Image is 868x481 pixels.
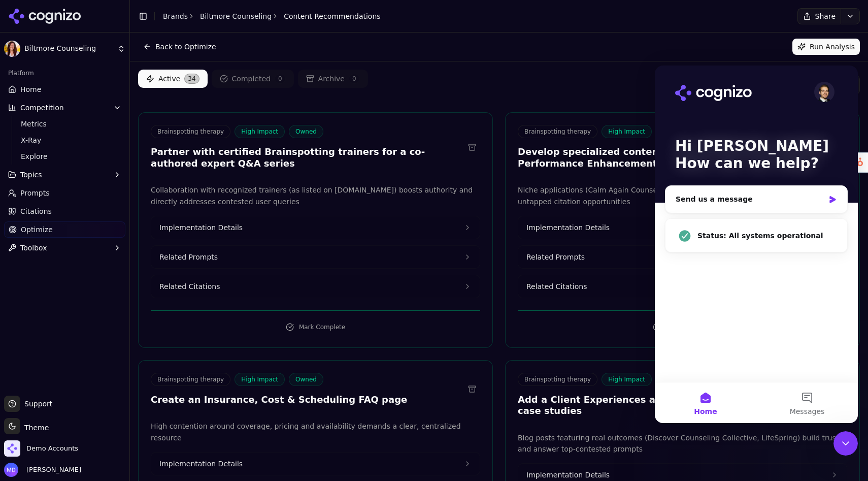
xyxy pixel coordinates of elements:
h3: Add a Client Experiences and Reviews section with curated case studies [518,394,831,417]
span: Metrics [21,119,109,129]
a: Explore [17,149,113,164]
span: High Impact [235,373,285,386]
a: Optimize [4,221,125,238]
span: Related Prompts [526,252,585,262]
span: Topics [20,170,42,180]
img: Melissa Dowd [4,463,18,477]
span: Implementation Details [526,222,610,233]
button: Implementation Details [151,453,480,475]
span: Explore [21,151,109,162]
h3: Create an Insurance, Cost & Scheduling FAQ page [151,394,407,406]
span: Theme [20,424,49,432]
a: Brands [163,12,188,20]
button: Open user button [4,463,81,477]
span: 0 [349,74,360,84]
span: [PERSON_NAME] [22,465,81,474]
button: Mark Complete [518,319,847,335]
span: Implementation Details [159,459,243,469]
a: Citations [4,203,125,219]
a: X-Ray [17,133,113,147]
span: Support [20,399,52,409]
button: Archive0 [298,70,368,88]
span: Related Prompts [159,252,218,262]
span: Home [20,84,41,94]
span: Optimize [21,225,53,235]
span: Toolbox [20,243,47,253]
button: Run Analysis [792,39,860,55]
span: Brainspotting therapy [151,125,230,138]
iframe: Intercom live chat [655,66,858,423]
button: Related Citations [518,275,847,298]
button: Mark Complete [151,319,480,335]
p: Niche applications (Calm Again Counseling’s performance focus and couples trauma) unlock untapped... [518,184,847,208]
button: Completed0 [212,70,294,88]
a: Biltmore Counseling [200,11,272,21]
button: Related Prompts [518,246,847,268]
span: Demo Accounts [26,444,78,453]
span: High Impact [235,125,285,138]
span: Prompts [20,188,50,198]
button: Related Prompts [151,246,480,268]
span: Implementation Details [159,222,243,233]
h3: Partner with certified Brainspotting trainers for a co-authored expert Q&A series [151,146,464,169]
span: High Impact [602,125,652,138]
a: Prompts [4,185,125,201]
button: Back to Optimize [138,39,221,55]
span: Brainspotting therapy [518,373,597,386]
img: Demo Accounts [4,440,20,457]
button: Topics [4,167,125,183]
button: Competition [4,100,125,116]
span: High Impact [602,373,652,386]
button: Archive recommendation [464,381,480,397]
h3: Develop specialized content on Brainspotting for Performance Enhancement and Couples Therapy [518,146,831,169]
img: Biltmore Counseling [4,41,20,57]
span: Brainspotting therapy [518,125,597,138]
span: Related Citations [159,281,220,292]
p: High contention around coverage, pricing and availability demands a clear, centralized resource [151,421,480,444]
button: Open organization switcher [4,440,78,457]
span: Biltmore Counseling [24,44,113,53]
button: Implementation Details [151,216,480,239]
button: Toolbox [4,240,125,256]
p: Blog posts featuring real outcomes (Discover Counseling Collective, LifeSpring) build trust and a... [518,432,847,456]
button: Active34 [138,70,208,88]
span: X-Ray [21,135,109,145]
span: Implementation Details [526,470,610,480]
span: 34 [184,74,199,84]
button: Implementation Details [518,216,847,239]
button: Archive recommendation [464,139,480,155]
span: Citations [20,206,52,216]
iframe: Intercom live chat [833,431,858,456]
span: Owned [289,373,323,386]
span: 0 [275,74,286,84]
span: Brainspotting therapy [151,373,230,386]
a: Home [4,81,125,98]
span: Related Citations [526,281,587,292]
a: Metrics [17,117,113,131]
button: Related Citations [151,275,480,298]
span: Content Recommendations [284,11,380,21]
span: Owned [289,125,323,138]
nav: breadcrumb [163,11,381,21]
button: Share [797,8,841,24]
span: Competition [20,103,64,113]
p: Collaboration with recognized trainers (as listed on [DOMAIN_NAME]) boosts authority and directly... [151,184,480,208]
div: Platform [4,65,125,81]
